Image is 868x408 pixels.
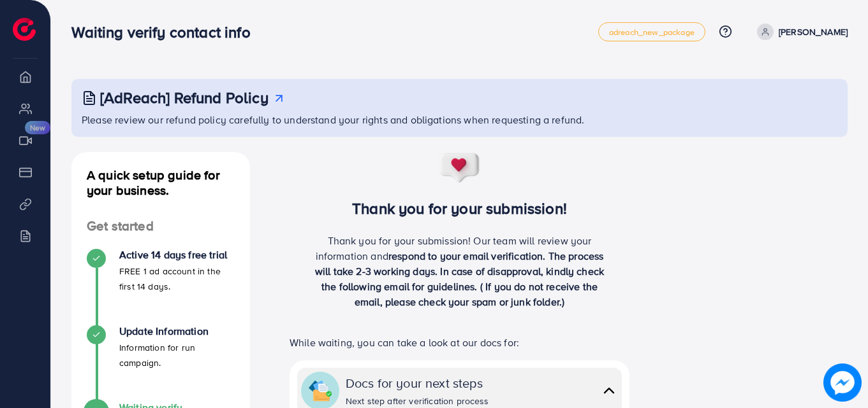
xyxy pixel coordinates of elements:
[71,249,250,325] li: Active 14 days free trial
[290,335,629,350] p: While waiting, you can take a look at our docs for:
[100,88,268,107] h3: [AdReach] Refund Policy
[823,363,862,402] img: image
[119,264,235,294] p: FREE 1 ad account in the first 14 days.
[71,218,250,234] h4: Get started
[439,152,481,184] img: success
[752,24,848,40] a: [PERSON_NAME]
[609,28,695,36] span: adreach_new_package
[71,167,250,198] h4: A quick setup guide for your business.
[119,340,235,370] p: Information for run campaign.
[346,374,489,392] div: Docs for your next steps
[13,18,36,41] img: logo
[71,23,260,41] h3: Waiting verify contact info
[598,22,705,41] a: adreach_new_package
[71,325,250,402] li: Update Information
[600,381,618,400] img: collapse
[270,199,649,218] h3: Thank you for your submission!
[346,395,489,407] div: Next step after verification process
[119,249,235,261] h4: Active 14 days free trial
[119,325,235,337] h4: Update Information
[309,379,332,402] img: collapse
[315,249,604,309] span: respond to your email verification. The process will take 2-3 working days. In case of disapprova...
[309,233,611,309] p: Thank you for your submission! Our team will review your information and
[779,24,848,39] p: [PERSON_NAME]
[82,112,840,127] p: Please review our refund policy carefully to understand your rights and obligations when requesti...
